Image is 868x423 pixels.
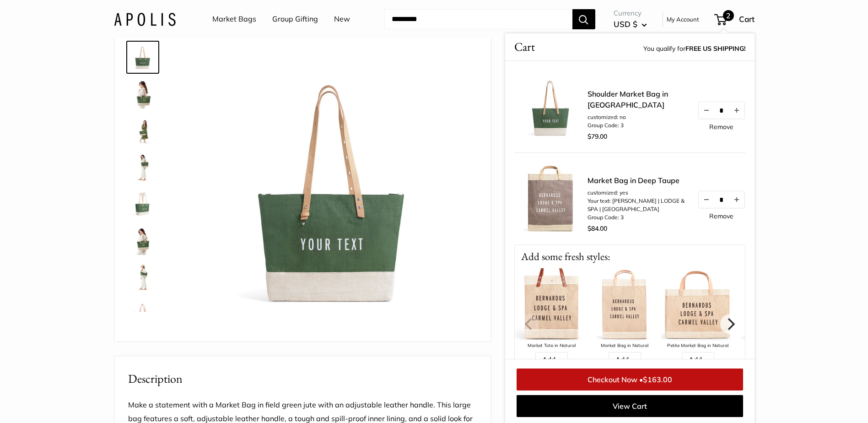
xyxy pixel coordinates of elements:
[128,370,477,388] h2: Description
[7,388,98,416] iframe: Sign Up via Text for Offers
[614,19,637,29] span: USD $
[126,77,159,110] a: Shoulder Market Bag in Field Green
[126,41,159,74] a: Shoulder Market Bag in Field Green
[128,79,157,108] img: Shoulder Market Bag in Field Green
[126,260,159,293] a: Shoulder Market Bag in Field Green
[126,114,159,147] a: Shoulder Market Bag in Field Green
[588,132,607,141] span: $79.00
[515,342,588,350] div: Market Tote in Natural
[128,189,157,218] img: Shoulder Market Bag in Field Green
[681,352,714,368] a: Add •
[685,44,745,53] strong: FREE US SHIPPING!
[614,7,647,20] span: Currency
[709,124,733,130] a: Remove
[698,102,714,119] button: Decrease quantity by 1
[126,187,159,220] a: Shoulder Market Bag in Field Green
[128,262,157,292] img: Shoulder Market Bag in Field Green
[334,12,350,26] a: New
[188,43,477,332] img: Shoulder Market Bag in Field Green
[114,12,176,26] img: Apolis
[128,226,157,255] img: Shoulder Market Bag in Field Green
[614,17,647,32] button: USD $
[709,213,733,219] a: Remove
[588,175,688,186] a: Market Bag in Deep Taupe
[588,224,607,233] span: $84.00
[212,12,256,26] a: Market Bags
[128,43,157,72] img: Shoulder Market Bag in Field Green
[588,197,688,213] li: Your text: [PERSON_NAME] | LODGE & SPA | [GEOGRAPHIC_DATA]
[535,352,567,368] a: Add •
[588,213,688,222] li: Group Code: 3
[272,12,318,26] a: Group Gifting
[128,299,157,328] img: Shoulder Market Bag in Field Green
[515,245,745,268] p: Add some fresh styles:
[728,191,744,208] button: Increase quantity by 1
[588,113,688,121] li: customized: no
[698,191,714,208] button: Decrease quantity by 1
[384,9,572,29] input: Search...
[126,151,159,184] a: Shoulder Market Bag in Field Green
[734,342,808,350] div: Market Bag in Black
[739,14,755,24] span: Cart
[517,395,743,417] a: View Cart
[128,152,157,182] img: Shoulder Market Bag in Field Green
[126,297,159,330] a: Shoulder Market Bag in Field Green
[588,121,688,130] li: Group Code: 3
[715,12,755,27] a: 2 Cart
[667,14,699,25] a: My Account
[128,116,157,145] img: Shoulder Market Bag in Field Green
[588,189,688,197] li: customized: yes
[720,314,740,334] button: Next
[588,88,688,110] a: Shoulder Market Bag in [GEOGRAPHIC_DATA]
[714,106,728,114] input: Quantity
[514,38,535,56] span: Cart
[728,102,744,119] button: Increase quantity by 1
[588,342,661,350] div: Market Bag in Natural
[126,224,159,257] a: Shoulder Market Bag in Field Green
[723,10,734,21] span: 2
[661,342,734,350] div: Petite Market Bag in Natural
[608,352,641,368] a: Add •
[643,43,745,56] span: You qualify for
[517,369,743,390] a: Checkout Now •$163.00
[572,9,595,29] button: Search
[643,375,672,384] span: $163.00
[714,195,728,203] input: Quantity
